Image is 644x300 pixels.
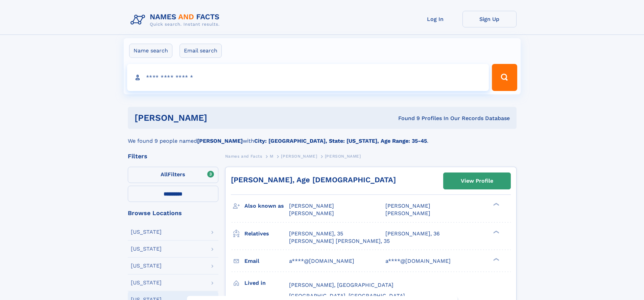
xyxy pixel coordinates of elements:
[289,293,405,299] span: [GEOGRAPHIC_DATA], [GEOGRAPHIC_DATA]
[128,129,517,145] div: We found 9 people named with .
[289,230,343,237] a: [PERSON_NAME], 35
[303,115,510,122] div: Found 9 Profiles In Our Records Database
[270,152,273,160] a: M
[128,153,218,159] div: Filters
[408,11,462,27] a: Log In
[131,263,162,269] div: [US_STATE]
[180,44,222,58] label: Email search
[254,138,427,144] b: City: [GEOGRAPHIC_DATA], State: [US_STATE], Age Range: 35-45
[128,167,218,183] label: Filters
[131,280,162,285] div: [US_STATE]
[135,114,303,122] h1: [PERSON_NAME]
[385,203,430,209] span: [PERSON_NAME]
[231,176,396,184] a: [PERSON_NAME], Age [DEMOGRAPHIC_DATA]
[244,277,289,289] h3: Lived in
[289,210,334,216] span: [PERSON_NAME]
[128,11,225,29] img: Logo Names and Facts
[492,257,500,261] div: ❯
[385,210,430,216] span: [PERSON_NAME]
[492,202,500,207] div: ❯
[325,154,361,159] span: [PERSON_NAME]
[492,64,517,91] button: Search Button
[289,282,393,288] span: [PERSON_NAME], [GEOGRAPHIC_DATA]
[289,237,390,245] a: [PERSON_NAME] [PERSON_NAME], 35
[492,230,500,234] div: ❯
[131,246,162,252] div: [US_STATE]
[444,173,510,189] a: View Profile
[461,173,493,189] div: View Profile
[244,255,289,267] h3: Email
[128,210,218,216] div: Browse Locations
[225,152,262,160] a: Names and Facts
[127,64,489,91] input: search input
[131,229,162,235] div: [US_STATE]
[197,138,243,144] b: [PERSON_NAME]
[129,44,172,58] label: Name search
[289,203,334,209] span: [PERSON_NAME]
[281,152,317,160] a: [PERSON_NAME]
[244,228,289,239] h3: Relatives
[281,154,317,159] span: [PERSON_NAME]
[161,171,168,178] span: All
[385,230,440,237] a: [PERSON_NAME], 36
[462,11,517,27] a: Sign Up
[244,200,289,212] h3: Also known as
[270,154,273,159] span: M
